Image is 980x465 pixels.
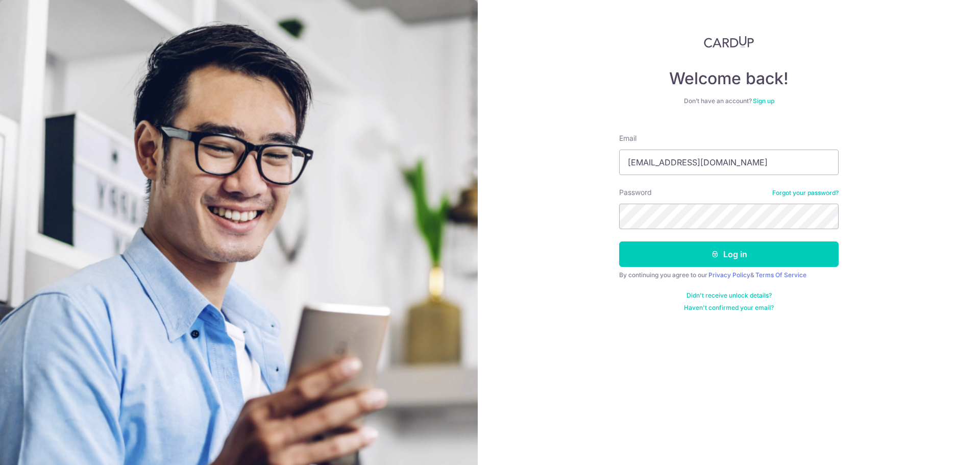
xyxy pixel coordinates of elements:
[619,68,839,89] h4: Welcome back!
[619,187,652,198] label: Password
[755,271,806,279] a: Terms Of Service
[684,304,774,312] a: Haven't confirmed your email?
[753,97,774,105] a: Sign up
[687,291,772,300] a: Didn't receive unlock details?
[772,189,839,197] a: Forgot your password?
[619,271,839,279] div: By continuing you agree to our &
[619,150,839,175] input: Enter your Email
[708,271,750,279] a: Privacy Policy
[619,133,636,143] label: Email
[704,36,754,48] img: CardUp Logo
[619,241,839,267] button: Log in
[619,97,839,105] div: Don’t have an account?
